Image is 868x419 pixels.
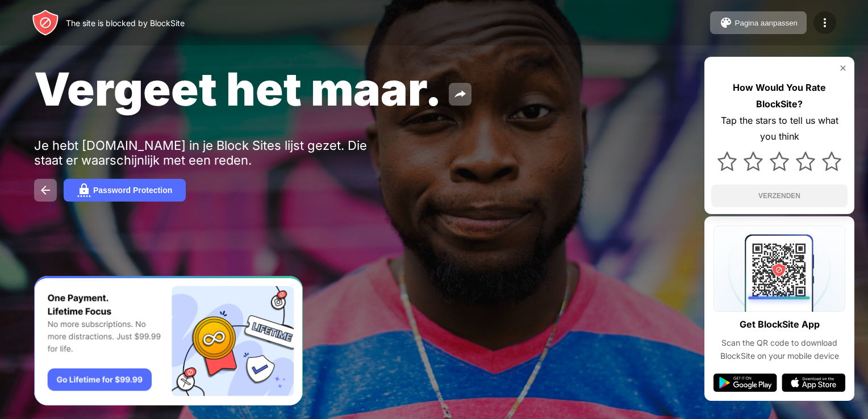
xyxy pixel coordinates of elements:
img: star.svg [770,152,789,171]
img: app-store.svg [782,374,845,392]
div: Get BlockSite App [740,316,820,333]
img: star.svg [796,152,815,171]
img: menu-icon.svg [818,16,832,30]
img: qrcode.svg [713,225,845,312]
div: Pagina aanpassen [735,19,798,27]
div: The site is blocked by BlockSite [66,18,185,28]
div: Je hebt [DOMAIN_NAME] in je Block Sites lijst gezet. Die staat er waarschijnlijk met een reden. [34,138,385,167]
div: Password Protection [93,186,172,195]
div: How Would You Rate BlockSite? [711,79,848,112]
img: rate-us-close.svg [838,64,848,73]
img: header-logo.svg [32,9,59,36]
img: star.svg [822,152,841,171]
div: Scan the QR code to download BlockSite on your mobile device [713,337,845,362]
iframe: Banner [34,276,303,406]
span: Vergeet het maar. [34,61,442,116]
button: VERZENDEN [711,185,848,207]
img: pallet.svg [719,16,733,30]
div: Tap the stars to tell us what you think [711,112,848,145]
img: password.svg [77,183,91,197]
button: Password Protection [64,179,186,202]
img: star.svg [744,152,763,171]
img: google-play.svg [713,374,777,392]
img: star.svg [717,152,737,171]
img: back.svg [39,183,52,197]
img: share.svg [453,87,467,101]
button: Pagina aanpassen [710,11,807,34]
